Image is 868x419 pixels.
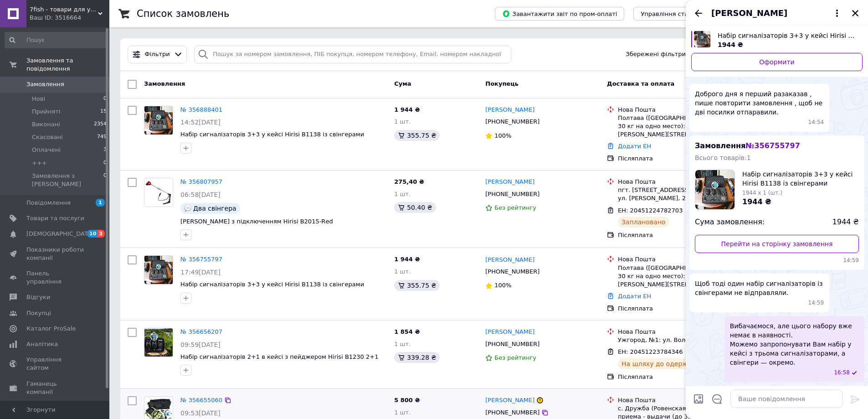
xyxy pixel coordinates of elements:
[180,281,364,288] a: Набір сигналізаторів 3+3 у кейсі Hirisi B1138 із свінгерами
[483,338,541,350] div: [PHONE_NUMBER]
[180,328,222,335] a: № 356656207
[485,328,534,336] a: [PERSON_NAME]
[26,269,84,286] span: Панель управління
[742,190,782,196] span: 1944 x 1 (шт.)
[145,50,170,59] span: Фільтри
[32,133,63,141] span: Скасовані
[808,119,824,126] span: 14:54 12.08.2025
[483,188,541,200] div: [PHONE_NUMBER]
[618,186,745,202] div: пгт. [STREET_ADDRESS][PERSON_NAME]: ул. [PERSON_NAME], 29
[607,80,674,87] span: Доставка та оплата
[103,95,107,103] span: 0
[618,358,711,369] div: На шляху до одержувача
[394,80,411,87] span: Cума
[394,341,411,347] span: 1 шт.
[26,356,84,372] span: Управління сайтом
[695,235,859,253] a: Перейти на сторінку замовлення
[485,396,534,405] a: [PERSON_NAME]
[394,352,440,363] div: 339.28 ₴
[180,106,222,113] a: № 356888401
[26,380,84,396] span: Гаманець компанії
[32,146,61,154] span: Оплачені
[26,80,64,88] span: Замовлення
[94,120,107,129] span: 2354
[618,348,683,355] span: ЕН: 20451223784346
[485,106,534,114] a: [PERSON_NAME]
[742,197,771,206] span: 1944 ₴
[144,106,173,135] a: Фото товару
[144,106,173,134] img: Фото товару
[184,205,191,212] img: :speech_balloon:
[695,217,765,228] span: Сума замовлення:
[144,80,185,87] span: Замовлення
[87,230,98,238] span: 10
[26,340,58,348] span: Аналітика
[394,118,411,125] span: 1 шт.
[618,178,745,186] div: Нова Пошта
[32,120,60,129] span: Виконані
[32,159,47,167] span: +++
[633,7,718,21] button: Управління статусами
[26,309,51,317] span: Покупці
[394,268,411,275] span: 1 шт.
[144,256,173,284] img: Фото товару
[626,50,688,59] span: Збережені фільтри:
[745,141,800,150] span: № 356755797
[618,293,651,300] a: Додати ЕН
[494,204,536,211] span: Без рейтингу
[32,95,45,103] span: Нові
[26,293,50,301] span: Відгуки
[495,7,624,21] button: Завантажити звіт по пром-оплаті
[103,159,107,167] span: 0
[483,116,541,128] div: [PHONE_NUMBER]
[718,41,743,48] span: 1944 ₴
[144,255,173,285] a: Фото товару
[483,407,541,419] div: [PHONE_NUMBER]
[180,353,378,360] a: Набір сигналізаторів 2+1 в кейсі з пейджером Hirisi B1230 2+1
[32,108,60,116] span: Прийняті
[485,80,519,87] span: Покупець
[485,178,534,186] a: [PERSON_NAME]
[730,321,859,367] span: Вибачаємося, але цього набору вже немає в наявності. Можемо запропонувати Вам набір у кейсі з трь...
[144,178,173,207] a: Фото товару
[695,257,859,264] span: 14:59 12.08.2025
[180,131,364,138] span: Набір сигналізаторів 3+3 у кейсі Hirisi B1138 із свінгерами
[618,207,683,214] span: ЕН: 20451224782703
[485,256,534,264] a: [PERSON_NAME]
[394,178,424,185] span: 275,40 ₴
[180,218,333,225] span: [PERSON_NAME] з підключенням Hirisi B2015-Rеd
[695,154,751,161] span: Всього товарів: 1
[494,354,536,361] span: Без рейтингу
[394,397,420,403] span: 5 800 ₴
[618,305,745,313] div: Післяплата
[695,141,800,150] span: Замовлення
[180,409,221,417] span: 09:53[DATE]
[695,279,824,297] span: Щоб тоді один набір сигналізаторів із свінгерами не відправляли.
[618,143,651,150] a: Додати ЕН
[137,8,229,19] h1: Список замовлень
[144,328,173,357] img: Фото товару
[30,14,109,22] div: Ваш ID: 3516664
[30,5,98,14] span: 7fish - товари для успішної риболовлі гуртом та в роздріб
[144,179,173,206] img: Фото товару
[618,114,745,139] div: Полтава ([GEOGRAPHIC_DATA].), №21 (до 30 кг на одно место): ул. [PERSON_NAME][STREET_ADDRESS]
[193,205,236,212] span: Два свінгера
[618,328,745,336] div: Нова Пошта
[180,256,222,263] a: № 356755797
[180,191,221,198] span: 06:58[DATE]
[100,108,107,116] span: 15
[832,217,859,228] span: 1944 ₴
[691,31,863,49] a: Переглянути товар
[742,170,859,188] span: Набір сигналізаторів 3+3 у кейсі Hirisi B1138 із свінгерами
[718,31,855,40] span: Набір сигналізаторів 3+3 у кейсі Hirisi B1138 із свінгерами
[808,299,824,307] span: 14:59 12.08.2025
[618,264,745,289] div: Полтава ([GEOGRAPHIC_DATA].), №21 (до 30 кг на одно место): ул. [PERSON_NAME][STREET_ADDRESS]
[394,106,420,113] span: 1 944 ₴
[502,10,617,18] span: Завантажити звіт по пром-оплаті
[103,172,107,188] span: 0
[180,269,221,276] span: 17:49[DATE]
[618,155,745,163] div: Післяплата
[641,10,710,17] span: Управління статусами
[394,280,440,291] div: 355.75 ₴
